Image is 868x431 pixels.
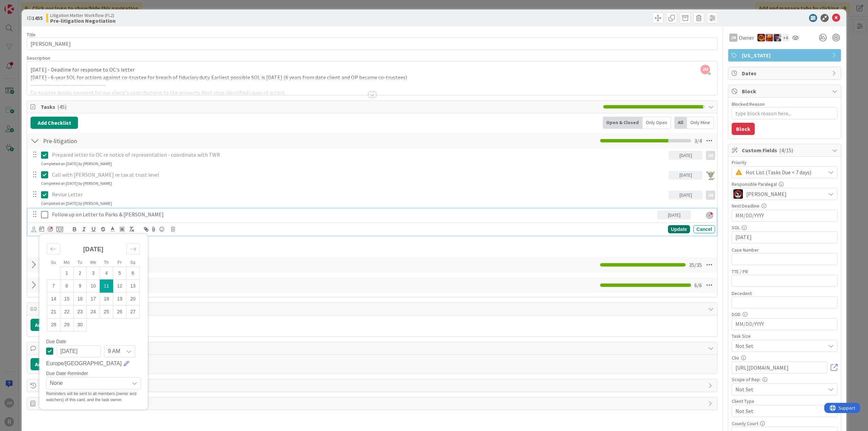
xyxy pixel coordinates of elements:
[83,246,103,253] strong: [DATE]
[735,210,834,221] input: MM/DD/YYYY
[732,290,752,296] label: Decedent
[64,260,70,265] small: Mo
[46,339,66,344] span: Due Date
[90,260,96,265] small: We
[735,406,822,416] span: Not Set
[87,267,100,280] td: Wednesday, 09/03/2025 12:00 PM
[735,385,822,394] span: Not Set
[669,191,703,199] div: [DATE]
[674,117,687,129] div: All
[774,34,781,41] img: ML
[32,15,43,21] b: 1455
[60,267,74,280] td: Monday, 09/01/2025 12:00 PM
[113,293,126,306] td: Friday, 09/19/2025 12:00 PM
[41,399,705,408] span: Exit Criteria
[732,123,755,135] button: Block
[46,371,88,376] span: Due Date Reminder
[706,171,715,180] img: NC
[782,34,789,41] div: + 4
[39,237,147,339] div: Calendar
[729,34,737,42] div: JM
[78,260,82,265] small: Tu
[31,319,68,331] button: Add Link
[57,103,66,110] span: ( 45 )
[104,260,108,265] small: Th
[732,420,758,427] label: County Court
[732,269,748,275] label: TTE / PR
[706,191,715,200] div: JM
[31,117,78,129] button: Add Checklist
[701,65,710,74] span: JM
[60,293,74,306] td: Monday, 09/15/2025 12:00 PM
[130,260,135,265] small: Sa
[51,260,56,265] small: Su
[41,305,705,313] span: Links
[47,243,60,255] div: Move backward to switch to the previous month.
[732,377,837,382] div: Scope of Rep:
[126,280,140,293] td: Saturday, 09/13/2025 12:00 PM
[41,103,600,111] span: Tasks
[41,135,193,147] input: Add Checklist...
[739,34,754,42] span: Owner
[87,280,100,293] td: Wednesday, 09/10/2025 12:00 PM
[52,171,666,179] p: Call with [PERSON_NAME] re tax at trust level
[60,280,74,293] td: Monday, 09/08/2025 12:00 PM
[52,151,666,159] p: Prepared letter to OC re notice of representation - coordinate with TWR
[100,267,113,280] td: Thursday, 09/04/2025 12:00 PM
[689,261,702,269] span: 35 / 35
[757,34,765,41] img: TR
[47,306,60,318] td: Sunday, 09/21/2025 12:00 PM
[50,378,126,388] span: None
[41,381,705,390] span: History
[31,358,74,370] button: Add Comment
[735,232,834,243] input: MM/DD/YYYY
[27,14,43,22] span: ID
[74,267,87,280] td: Tuesday, 09/02/2025 12:00 PM
[126,306,140,318] td: Saturday, 09/27/2025 12:00 PM
[742,51,829,59] span: [US_STATE]
[57,345,101,357] input: MM/DD/YYYY
[50,13,116,18] span: Litigation Matter Workflow (FL2)
[47,280,60,293] td: Sunday, 09/07/2025 12:00 PM
[742,146,829,154] span: Custom Fields
[746,190,787,198] span: [PERSON_NAME]
[732,203,837,208] div: Next Deadline
[46,359,122,368] span: Europe/[GEOGRAPHIC_DATA]
[100,280,113,293] td: Selected. Thursday, 09/11/2025 12:00 PM
[74,306,87,318] td: Tuesday, 09/23/2025 12:00 PM
[126,243,140,255] div: Move forward to switch to the next month.
[113,280,126,293] td: Friday, 09/12/2025 12:00 PM
[706,151,715,160] div: JM
[46,391,141,403] div: Reminders will be sent to all members (owner and watchers) of this card, and the task owner.
[735,318,834,330] input: MM/DD/YYYY
[126,267,140,280] td: Saturday, 09/06/2025 12:00 PM
[732,101,765,107] label: Blocked Reason
[87,306,100,318] td: Wednesday, 09/24/2025 12:00 PM
[31,66,714,74] p: [DATE] - Deadline for response to OC's letter
[669,151,703,160] div: [DATE]
[118,260,122,265] small: Fr
[74,280,87,293] td: Tuesday, 09/09/2025 12:00 PM
[735,341,822,351] span: Not Set
[732,312,837,317] div: DOD
[779,147,793,154] span: ( 4/15 )
[60,306,74,318] td: Monday, 09/22/2025 12:00 PM
[742,87,829,95] span: Block
[41,180,112,187] div: Completed on [DATE] by [PERSON_NAME]
[657,211,691,219] div: [DATE]
[87,293,100,306] td: Wednesday, 09/17/2025 12:00 PM
[687,117,714,129] div: Only Mine
[74,318,87,331] td: Tuesday, 09/30/2025 12:00 PM
[669,171,703,180] div: [DATE]
[27,32,36,38] label: Title
[31,74,714,81] p: [DATE] - 6-year SOL for actions against co-trustee for breach of fiduciary duty. Earliest possibl...
[113,267,126,280] td: Friday, 09/05/2025 12:00 PM
[732,182,837,187] div: Responsible Paralegal
[732,160,837,165] div: Priority
[74,293,87,306] td: Tuesday, 09/16/2025 12:00 PM
[47,318,60,331] td: Sunday, 09/28/2025 12:00 PM
[732,399,837,404] div: Client Type
[41,200,112,207] div: Completed on [DATE] by [PERSON_NAME]
[668,225,690,233] div: Update
[27,55,50,61] span: Description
